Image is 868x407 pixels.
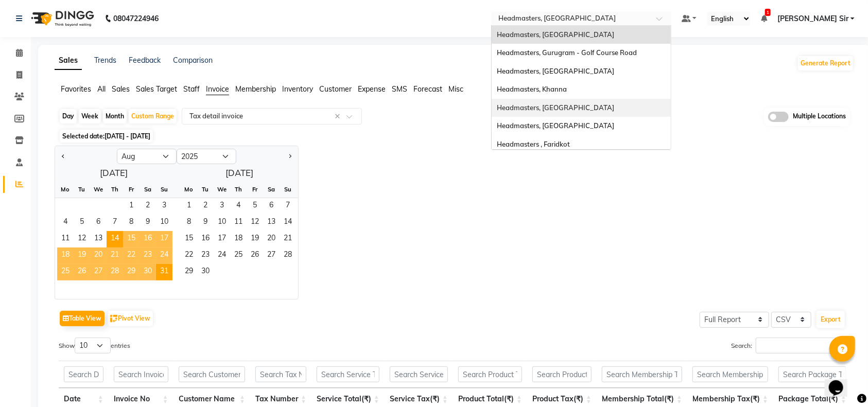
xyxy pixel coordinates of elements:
span: Headmasters , Faridkot [497,140,570,148]
div: Thursday, September 18, 2025 [230,231,247,247]
span: 8 [123,215,140,231]
span: Inventory [282,84,313,94]
div: Wednesday, August 6, 2025 [90,215,107,231]
div: Sunday, August 3, 2025 [156,198,172,215]
span: 2 [197,198,214,215]
span: 1 [181,198,197,215]
span: 6 [263,198,280,215]
span: Headmasters, [GEOGRAPHIC_DATA] [497,103,614,112]
div: Wednesday, September 3, 2025 [214,198,230,215]
span: Headmasters, [GEOGRAPHIC_DATA] [497,67,614,75]
div: Monday, September 15, 2025 [181,231,197,247]
div: Friday, August 22, 2025 [123,247,140,264]
div: Sa [140,181,156,198]
span: Headmasters, [GEOGRAPHIC_DATA] [497,30,614,39]
span: 19 [74,247,90,264]
span: 21 [280,231,296,247]
div: Thursday, August 21, 2025 [107,247,123,264]
span: 24 [156,247,172,264]
span: 11 [230,215,247,231]
div: Saturday, September 6, 2025 [263,198,280,215]
button: Table View [60,311,105,326]
span: 23 [197,247,214,264]
span: 21 [107,247,123,264]
div: Th [107,181,123,198]
span: Expense [358,84,386,94]
span: Headmasters, Khanna [497,85,567,93]
input: Search Product Total(₹) [458,366,522,382]
div: Friday, August 29, 2025 [123,264,140,280]
span: 30 [140,264,156,280]
div: Friday, August 1, 2025 [123,198,140,215]
button: Previous month [59,148,67,165]
div: We [90,181,107,198]
span: 25 [230,247,247,264]
div: Thursday, September 25, 2025 [230,247,247,264]
span: 28 [280,247,296,264]
div: Saturday, September 20, 2025 [263,231,280,247]
div: Tu [197,181,214,198]
input: Search Package Total(₹) [778,366,846,382]
span: Membership [235,84,276,94]
div: Monday, August 18, 2025 [57,247,74,264]
span: 8 [181,215,197,231]
div: Sunday, September 21, 2025 [280,231,296,247]
span: 26 [74,264,90,280]
span: 5 [74,215,90,231]
div: Wednesday, August 13, 2025 [90,231,107,247]
span: 18 [230,231,247,247]
span: All [97,84,106,94]
div: Month [103,109,127,123]
div: Friday, September 26, 2025 [247,247,263,264]
span: 10 [214,215,230,231]
select: Select year [177,149,236,164]
input: Search Tax Number [255,366,306,382]
div: We [214,181,230,198]
div: Saturday, September 13, 2025 [263,215,280,231]
span: 15 [123,231,140,247]
span: 14 [280,215,296,231]
div: Sa [263,181,280,198]
span: 12 [74,231,90,247]
input: Search Invoice No [114,366,168,382]
div: Friday, August 15, 2025 [123,231,140,247]
a: Comparison [173,56,213,65]
span: [DATE] - [DATE] [105,132,150,140]
span: 1 [123,198,140,215]
div: Tuesday, August 19, 2025 [74,247,90,264]
div: Sunday, September 28, 2025 [280,247,296,264]
span: 16 [140,231,156,247]
span: 19 [247,231,263,247]
div: Monday, August 11, 2025 [57,231,74,247]
input: Search Customer Name [179,366,245,382]
span: 2 [140,198,156,215]
span: Staff [183,84,200,94]
span: 1 [765,9,771,16]
div: Friday, August 8, 2025 [123,215,140,231]
div: Thursday, August 14, 2025 [107,231,123,247]
div: Friday, September 19, 2025 [247,231,263,247]
div: Sunday, August 31, 2025 [156,264,172,280]
div: Wednesday, September 10, 2025 [214,215,230,231]
span: 4 [57,215,74,231]
span: 23 [140,247,156,264]
span: Sales [112,84,130,94]
div: Sunday, August 24, 2025 [156,247,172,264]
div: Sunday, August 17, 2025 [156,231,172,247]
span: 17 [156,231,172,247]
div: Saturday, September 27, 2025 [263,247,280,264]
a: Feedback [129,56,161,65]
div: Monday, September 1, 2025 [181,198,197,215]
span: 3 [156,198,172,215]
input: Search Service Total(₹) [317,366,379,382]
div: Fr [247,181,263,198]
input: Search Service Tax(₹) [390,366,448,382]
span: 26 [247,247,263,264]
div: Saturday, August 9, 2025 [140,215,156,231]
div: Wednesday, August 20, 2025 [90,247,107,264]
div: Tuesday, August 5, 2025 [74,215,90,231]
img: logo [26,4,97,33]
div: Tuesday, September 2, 2025 [197,198,214,215]
div: Tuesday, September 23, 2025 [197,247,214,264]
a: Sales [55,51,82,70]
